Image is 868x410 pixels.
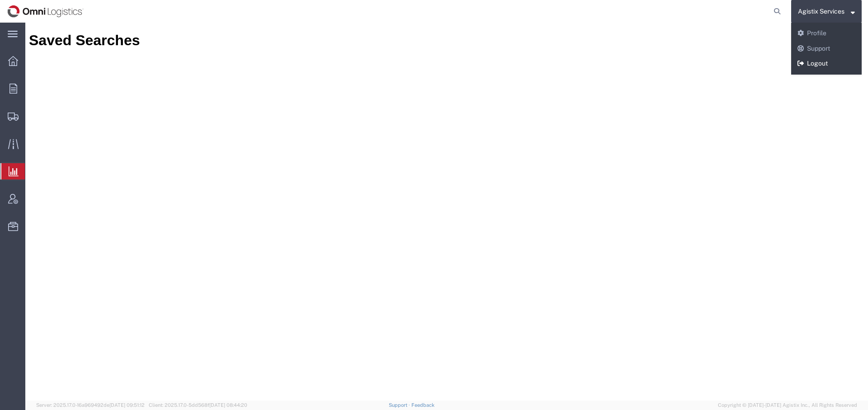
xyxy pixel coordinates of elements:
[149,402,247,408] span: Client: 2025.17.0-5dd568f
[389,402,411,408] a: Support
[718,401,857,409] span: Copyright © [DATE]-[DATE] Agistix Inc., All Rights Reserved
[411,402,434,408] a: Feedback
[209,402,247,408] span: [DATE] 08:44:20
[109,402,145,408] span: [DATE] 09:51:12
[791,41,862,57] a: Support
[36,402,145,408] span: Server: 2025.17.0-16a969492de
[791,56,862,71] a: Logout
[25,23,868,401] iframe: To enrich screen reader interactions, please activate Accessibility in Grammarly extension settings
[791,26,862,41] a: Profile
[798,6,844,16] span: Agistix Services
[797,6,855,17] button: Agistix Services
[6,5,85,18] img: logo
